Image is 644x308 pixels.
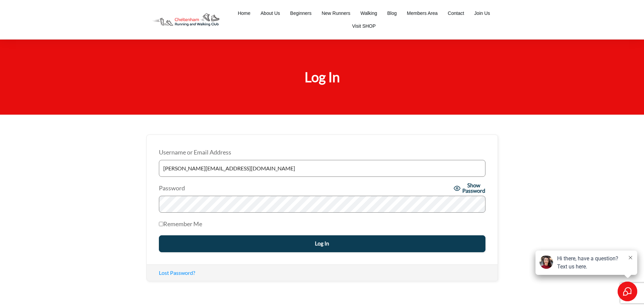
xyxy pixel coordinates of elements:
input: Remember Me [159,222,163,226]
span: Show Password [462,183,485,194]
a: Beginners [290,8,311,18]
input: Log In [159,235,485,252]
span: Log In [305,69,340,85]
a: Blog [387,8,397,18]
a: About Us [261,8,280,18]
a: New Runners [321,8,350,18]
a: Join Us [474,8,490,18]
a: Visit SHOP [352,21,376,31]
img: Decathlon [146,8,225,31]
a: Contact [448,8,464,18]
label: Username or Email Address [159,147,485,158]
button: Show Password [454,183,485,194]
a: Lost Password? [159,269,195,276]
a: Members Area [407,8,438,18]
label: Remember Me [159,219,202,230]
label: Password [159,183,452,194]
a: Home [238,8,250,18]
a: Walking [360,8,377,18]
